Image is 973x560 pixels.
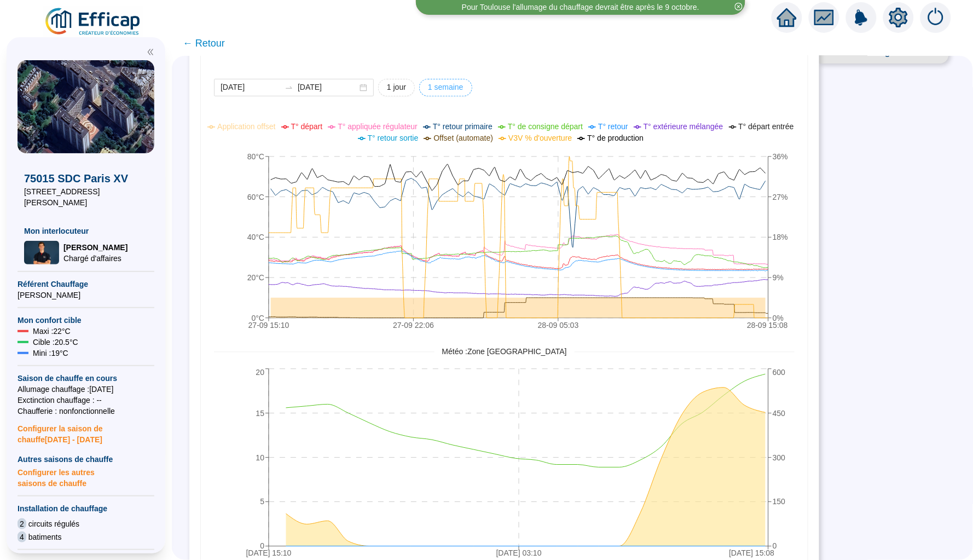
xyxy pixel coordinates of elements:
tspan: 40°C [247,233,264,241]
tspan: 18% [773,233,788,241]
tspan: 20 [256,368,264,377]
span: [STREET_ADDRESS][PERSON_NAME] [24,186,148,208]
tspan: 0% [773,314,784,322]
span: Configurer les autres saisons de chauffe [18,465,154,489]
span: T° extérieure mélangée [644,122,723,131]
tspan: 450 [773,409,786,418]
tspan: 27% [773,192,788,201]
span: T° de consigne départ [508,122,583,131]
span: Maxi : 22 °C [33,326,71,337]
tspan: 27-09 15:10 [248,321,289,330]
img: Chargé d'affaires [24,241,59,264]
span: Application offset [217,122,275,131]
tspan: 0 [773,542,777,551]
span: T° appliquée régulateur [338,122,418,131]
button: 1 jour [378,79,415,96]
span: Chargé d'affaires [63,253,128,264]
span: Configurer la saison de chauffe [DATE] - [DATE] [18,417,154,445]
tspan: [DATE] 03:10 [496,549,542,558]
input: Date de fin [298,82,357,93]
tspan: 9% [773,273,784,282]
span: Allumage chauffage : [DATE] [18,384,154,395]
button: 1 semaine [419,79,472,96]
span: swap-right [285,83,293,92]
span: V3V % d'ouverture [508,134,572,142]
span: Offset (automate) [433,134,493,142]
span: setting [889,8,908,27]
span: Météo : Zone [GEOGRAPHIC_DATA] [435,346,575,357]
span: close-circle [735,3,743,10]
input: Date de début [221,82,280,93]
tspan: 80°C [247,152,264,161]
span: Saison de chauffe en cours [18,373,154,384]
span: 4 [18,532,26,542]
tspan: 36% [773,152,788,161]
span: to [285,83,293,92]
tspan: 150 [773,498,786,506]
span: ← Retour [183,36,225,51]
tspan: 60°C [247,192,264,201]
tspan: [DATE] 15:10 [246,549,291,558]
span: T° retour primaire [433,122,493,131]
tspan: 0 [260,542,264,551]
div: Pour Toulouse l'allumage du chauffage devrait être après le 9 octobre. [462,2,699,13]
tspan: 5 [260,498,264,506]
span: Cible : 20.5 °C [33,337,78,348]
tspan: 0°C [252,314,265,322]
span: [PERSON_NAME] [18,290,154,301]
span: T° de production [587,134,644,142]
img: efficap energie logo [44,7,143,37]
span: fund [814,8,834,27]
span: double-left [147,48,154,56]
span: 75015 SDC Paris XV [24,171,148,186]
span: circuits régulés [28,518,79,529]
span: T° retour [598,122,628,131]
span: home [777,8,797,27]
img: alerts [846,2,877,33]
span: 2 [18,518,26,529]
span: T° retour sortie [368,134,419,142]
tspan: 15 [256,409,264,418]
tspan: [DATE] 15:08 [729,549,774,558]
span: Chaufferie : non fonctionnelle [18,406,154,417]
tspan: 28-09 05:03 [538,321,579,330]
tspan: 27-09 22:06 [393,321,434,330]
tspan: 28-09 15:08 [747,321,788,330]
span: Installation de chauffage [18,503,154,514]
span: Mini : 19 °C [33,348,68,359]
tspan: 20°C [247,273,264,282]
span: Référent Chauffage [18,279,154,290]
tspan: 600 [773,368,786,377]
span: T° départ [291,122,323,131]
span: 1 semaine [428,82,464,93]
tspan: 300 [773,453,786,462]
span: T° départ entrée [739,122,794,131]
span: Exctinction chauffage : -- [18,395,154,406]
span: Mon interlocuteur [24,226,148,236]
span: [PERSON_NAME] [63,242,128,253]
span: batiments [28,532,62,542]
span: Mon confort cible [18,315,154,326]
span: 1 jour [387,82,406,93]
img: alerts [920,2,951,33]
span: Autres saisons de chauffe [18,454,154,465]
tspan: 10 [256,453,264,462]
